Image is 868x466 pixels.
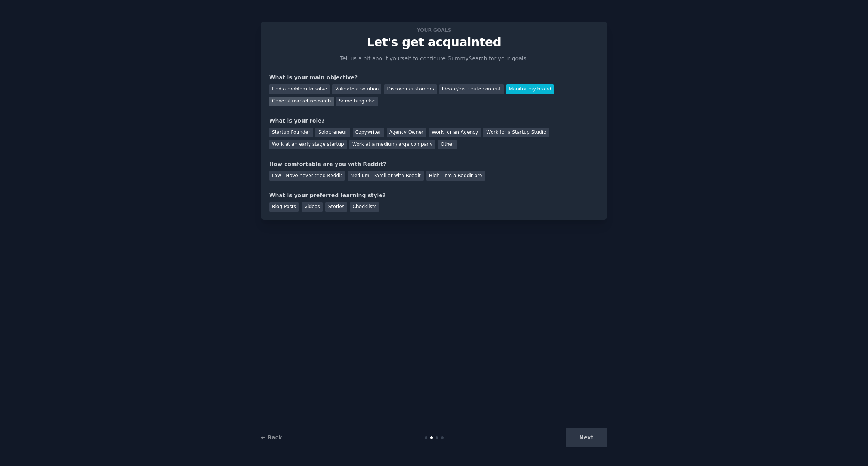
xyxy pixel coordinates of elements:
div: What is your main objective? [269,73,599,82]
div: Something else [336,97,378,106]
div: What is your role? [269,117,599,125]
div: General market research [269,97,334,106]
div: Copywriter [353,128,384,137]
div: Other [438,140,457,150]
div: Stories [325,202,347,212]
span: Your goals [415,26,453,34]
a: ← Back [261,434,282,440]
div: Ideate/distribute content [439,84,504,94]
div: Validate a solution [332,84,381,94]
div: Find a problem to solve [269,84,330,94]
div: High - I'm a Reddit pro [426,171,485,181]
div: Monitor my brand [506,84,554,94]
div: Discover customers [384,84,436,94]
div: Work for an Agency [429,128,481,137]
div: Low - Have never tried Reddit [269,171,345,181]
div: Work at an early stage startup [269,140,347,150]
div: Agency Owner [387,128,426,137]
div: Medium - Familiar with Reddit [348,171,423,181]
div: Checklists [350,202,379,212]
div: Work for a Startup Studio [483,128,549,137]
p: Let's get acquainted [269,36,599,49]
div: Work at a medium/large company [349,140,435,150]
div: Startup Founder [269,128,313,137]
div: Videos [302,202,323,212]
p: Tell us a bit about yourself to configure GummySearch for your goals. [337,55,531,63]
div: How comfortable are you with Reddit? [269,160,599,168]
div: What is your preferred learning style? [269,191,599,200]
div: Solopreneur [315,128,349,137]
div: Blog Posts [269,202,299,212]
